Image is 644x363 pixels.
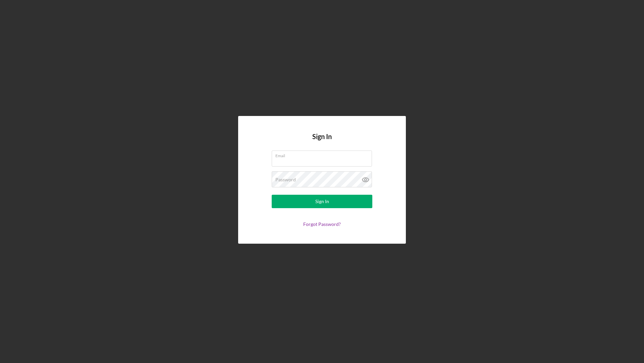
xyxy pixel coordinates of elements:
[312,133,332,150] h4: Sign In
[275,177,296,182] label: Password
[315,195,329,208] div: Sign In
[272,195,372,208] button: Sign In
[303,221,341,227] a: Forgot Password?
[275,151,372,158] label: Email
